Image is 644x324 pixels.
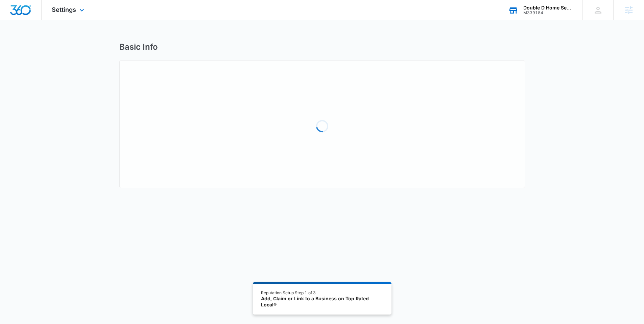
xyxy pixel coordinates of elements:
span: Settings [52,6,76,13]
div: Add, Claim or Link to a Business on Top Rated Local® [261,296,383,307]
div: account id [523,10,573,15]
h1: Basic Info [119,42,158,52]
div: account name [523,5,573,10]
div: Reputation Setup Step 1 of 3 [261,290,383,296]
